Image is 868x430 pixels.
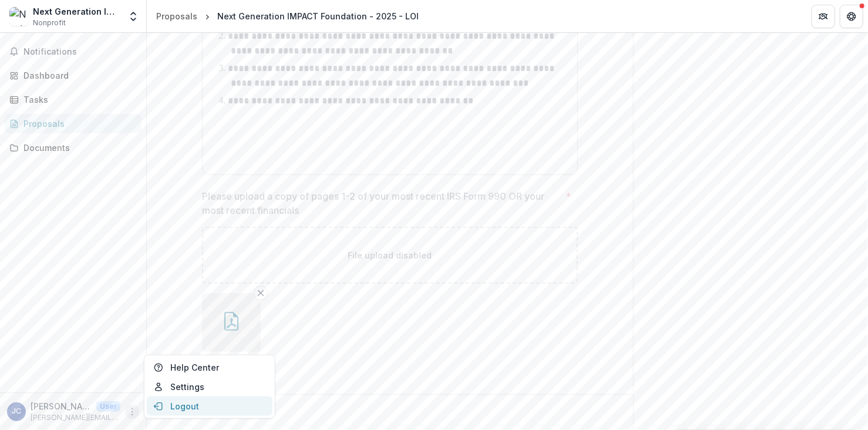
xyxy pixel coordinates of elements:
[33,5,120,18] div: Next Generation IMPACT Foundation
[23,142,132,154] div: Documents
[202,189,561,217] p: Please upload a copy of pages 1-2 of your most recent IRS Form 990 OR your most recent financials
[5,66,142,85] a: Dashboard
[23,93,132,106] div: Tasks
[348,249,432,261] p: File upload disabled
[202,293,261,371] div: Remove File990 2023.PUBLIC.pdf
[31,412,120,423] p: [PERSON_NAME][EMAIL_ADDRESS][DOMAIN_NAME]
[23,117,132,130] div: Proposals
[12,408,21,415] div: Jennifer Cline
[23,69,132,82] div: Dashboard
[217,10,419,22] div: Next Generation IMPACT Foundation - 2025 - LOI
[5,114,142,133] a: Proposals
[840,5,863,28] button: Get Help
[125,405,139,419] button: More
[33,18,66,28] span: Nonprofit
[5,42,142,61] button: Notifications
[31,400,92,412] p: [PERSON_NAME]
[96,401,120,412] p: User
[9,7,28,26] img: Next Generation IMPACT Foundation
[156,10,197,22] div: Proposals
[5,90,142,109] a: Tasks
[152,8,202,25] a: Proposals
[5,138,142,157] a: Documents
[152,8,423,25] nav: breadcrumb
[23,47,137,57] span: Notifications
[812,5,835,28] button: Partners
[254,286,268,300] button: Remove File
[125,5,142,28] button: Open entity switcher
